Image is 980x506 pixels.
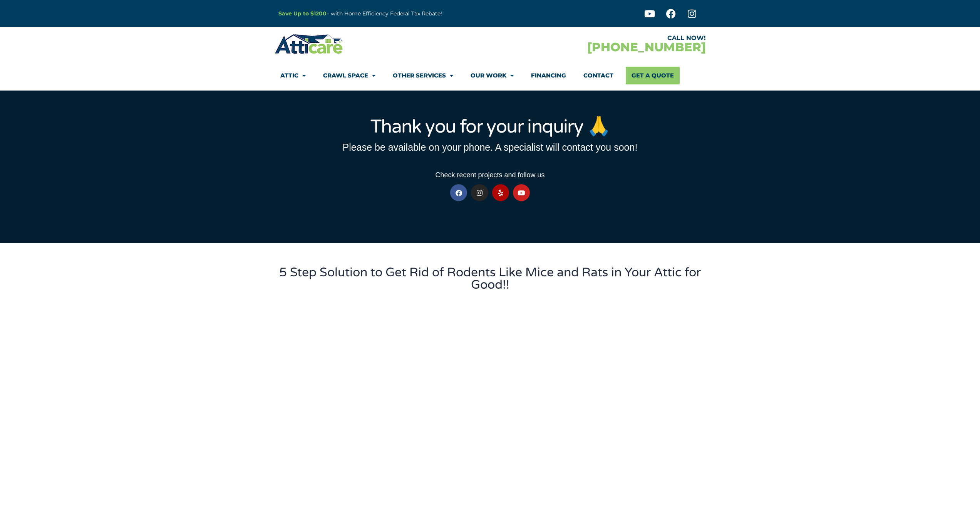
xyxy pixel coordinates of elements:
h1: Thank you for your inquiry 🙏 [278,118,702,136]
a: Our Work [471,67,514,84]
a: Save Up to $1200 [278,10,327,17]
div: CALL NOW! [490,35,706,41]
h3: Please be available on your phone. A specialist will contact you soon! [278,143,702,152]
a: Financing [531,67,566,84]
a: Other Services [393,67,453,84]
p: – with Home Efficiency Federal Tax Rebate! [278,9,528,18]
h3: 5 Step Solution to Get Rid of Rodents Like Mice and Rats in Your Attic for Good!! [278,266,702,291]
a: Contact [583,67,613,84]
a: Attic [280,67,306,84]
a: Crawl Space [323,67,375,84]
a: Get A Quote [626,67,680,84]
nav: Menu [280,67,700,84]
h3: Check recent projects and follow us [278,171,702,178]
